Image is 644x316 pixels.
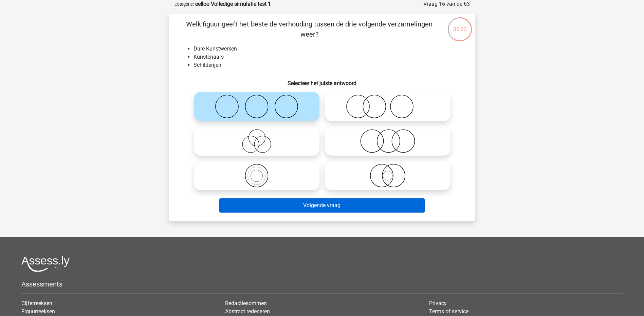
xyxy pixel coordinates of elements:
[180,19,439,39] p: Welk figuur geeft het beste de verhouding tussen de drie volgende verzamelingen weer?
[447,17,473,34] div: 00:23
[429,300,447,307] a: Privacy
[21,308,55,315] a: Figuurreeksen
[194,53,464,61] li: Kunstenaars
[194,45,464,53] li: Dure Kunstwerken
[21,256,70,272] img: Assessly logo
[195,1,271,7] strong: eelloo Volledige simulatie test 1
[180,75,464,86] h6: Selecteer het juiste antwoord
[219,198,425,213] button: Volgende vraag
[21,280,623,288] h5: Assessments
[194,61,464,69] li: Schilderijen
[225,308,270,315] a: Abstract redeneren
[21,300,52,307] a: Cijferreeksen
[174,2,194,7] small: Categorie:
[225,300,267,307] a: Redactiesommen
[429,308,468,315] a: Terms of service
